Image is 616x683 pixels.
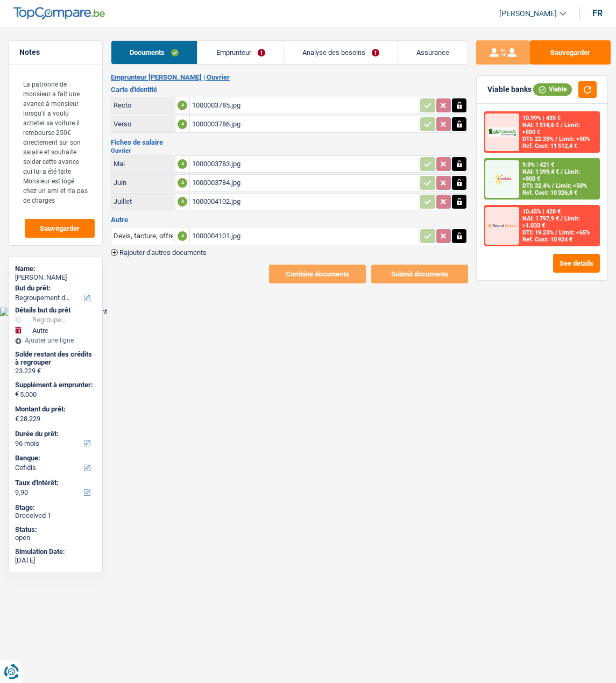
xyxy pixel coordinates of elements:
[15,533,96,542] div: open
[192,97,416,113] div: 1000003785.jpg
[178,231,187,241] div: A
[15,547,96,556] div: Simulation Date:
[178,159,187,169] div: A
[522,136,554,143] span: DTI: 22.33%
[522,168,580,182] span: Limit: >800 €
[40,225,80,232] span: Sauvegarder
[111,41,197,64] a: Documents
[15,479,94,487] label: Taux d'intérêt:
[15,415,19,423] span: €
[192,228,416,244] div: 1000004101.jpg
[111,86,468,93] h3: Carte d'identité
[522,215,580,229] span: Limit: >1.033 €
[522,122,580,136] span: Limit: >850 €
[15,405,94,414] label: Montant du prêt:
[111,73,468,82] h2: Emprunteur [PERSON_NAME] | Ouvrier
[487,85,532,94] div: Viable banks
[522,168,559,175] span: NAI: 1 399,4 €
[114,120,173,128] div: Verso
[15,430,94,438] label: Durée du prêt:
[552,182,554,189] span: /
[192,194,416,210] div: 1000004102.jpg
[488,127,516,136] img: AlphaCredit
[178,178,187,188] div: A
[19,48,91,57] h5: Notes
[555,229,557,236] span: /
[15,525,96,534] div: Status:
[553,254,600,273] button: See details
[111,249,207,256] button: Rajouter d'autres documents
[114,179,173,187] div: Juin
[15,381,94,389] label: Supplément à emprunter:
[522,115,561,122] div: 10.99% | 435 €
[533,83,572,95] div: Viable
[114,160,173,168] div: Mai
[398,41,468,64] a: Assurance
[488,218,516,233] img: Record Credits
[25,219,95,238] button: Sauvegarder
[522,229,554,236] span: DTI: 19.23%
[15,367,96,375] div: 23.229 €
[284,41,398,64] a: Analyse des besoins
[499,9,557,18] span: [PERSON_NAME]
[522,215,559,222] span: NAI: 1 797,9 €
[114,101,173,109] div: Recto
[197,41,283,64] a: Emprunteur
[592,8,603,18] div: fr
[15,337,96,344] div: Ajouter une ligne
[522,122,559,129] span: NAI: 1 514,6 €
[178,101,187,110] div: A
[178,119,187,129] div: A
[192,116,416,132] div: 1000003786.jpg
[561,122,563,129] span: /
[488,172,516,186] img: Cofidis
[522,236,572,243] div: Ref. Cost: 10 924 €
[15,511,96,520] div: Dreceived 1
[111,216,468,223] h3: Autre
[522,182,550,189] span: DTI: 32.4%
[559,229,590,236] span: Limit: <65%
[269,265,366,283] button: Combine documents
[522,189,577,196] div: Ref. Cost: 10 326,8 €
[15,390,19,399] span: €
[15,556,96,565] div: [DATE]
[15,503,96,512] div: Stage:
[555,136,557,143] span: /
[15,306,96,315] div: Détails but du prêt
[15,350,96,367] div: Solde restant des crédits à regrouper
[15,454,94,463] label: Banque:
[522,143,577,150] div: Ref. Cost: 11 512,4 €
[559,136,590,143] span: Limit: <50%
[522,161,554,168] div: 9.9% | 421 €
[522,208,561,215] div: 10.45% | 428 €
[111,148,468,154] h2: Ouvrier
[119,249,207,256] span: Rajouter d'autres documents
[491,5,566,23] a: [PERSON_NAME]
[561,168,563,175] span: /
[15,273,96,282] div: [PERSON_NAME]
[15,284,94,293] label: But du prêt:
[556,182,587,189] span: Limit: <50%
[15,265,96,273] div: Name:
[530,40,611,65] button: Sauvegarder
[13,7,105,20] img: TopCompare Logo
[111,139,468,146] h3: Fiches de salaire
[178,197,187,207] div: A
[192,175,416,191] div: 1000003784.jpg
[371,265,468,283] button: Submit documents
[114,197,173,205] div: Juillet
[561,215,563,222] span: /
[192,156,416,172] div: 1000003783.jpg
